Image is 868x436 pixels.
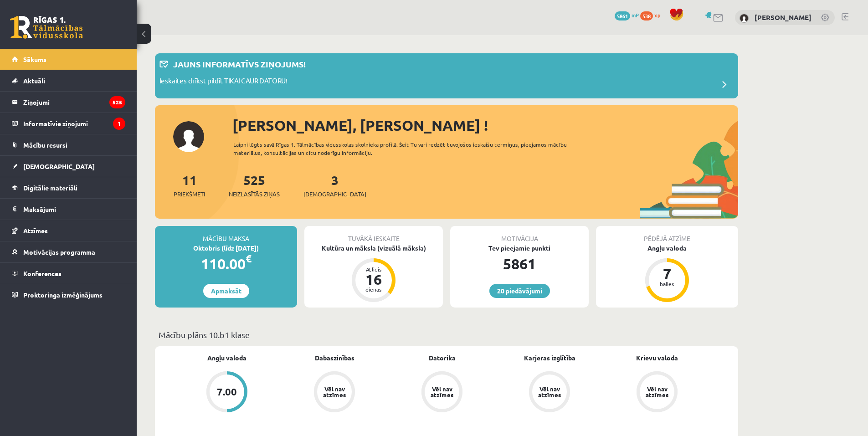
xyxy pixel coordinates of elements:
a: Apmaksāt [203,284,249,298]
a: 5861 mP [615,11,639,19]
div: Oktobris (līdz [DATE]) [155,243,297,253]
a: [PERSON_NAME] [755,13,812,22]
span: Aktuāli [23,77,45,85]
div: Kultūra un māksla (vizuālā māksla) [304,243,443,253]
div: dienas [360,287,387,292]
span: Mācību resursi [23,141,67,149]
a: Vēl nav atzīmes [281,371,388,414]
a: Dabaszinības [315,353,354,363]
div: Angļu valoda [596,243,738,253]
div: Vēl nav atzīmes [322,386,347,398]
div: Vēl nav atzīmes [537,386,562,398]
a: Motivācijas programma [12,241,125,262]
a: Atzīmes [12,220,125,241]
a: 525Neizlasītās ziņas [229,172,280,199]
div: Vēl nav atzīmes [644,386,670,398]
span: Proktoringa izmēģinājums [23,291,103,299]
div: [PERSON_NAME], [PERSON_NAME] ! [232,114,738,136]
a: Rīgas 1. Tālmācības vidusskola [10,16,83,39]
a: Proktoringa izmēģinājums [12,284,125,305]
legend: Maksājumi [23,199,125,220]
div: 5861 [450,253,589,275]
div: 7.00 [217,387,237,397]
a: Informatīvie ziņojumi1 [12,113,125,134]
a: Karjeras izglītība [524,353,575,363]
p: Jauns informatīvs ziņojums! [173,58,306,70]
p: Mācību plāns 10.b1 klase [159,328,734,341]
a: Sākums [12,49,125,70]
p: Ieskaites drīkst pildīt TIKAI CAUR DATORU! [159,76,288,88]
div: Tev pieejamie punkti [450,243,589,253]
a: Vēl nav atzīmes [603,371,711,414]
a: 3[DEMOGRAPHIC_DATA] [303,172,366,199]
div: balles [653,281,681,287]
div: 7 [653,267,681,281]
a: Vēl nav atzīmes [496,371,603,414]
div: 110.00 [155,253,297,275]
span: [DEMOGRAPHIC_DATA] [303,190,366,199]
div: Laipni lūgts savā Rīgas 1. Tālmācības vidusskolas skolnieka profilā. Šeit Tu vari redzēt tuvojošo... [233,140,583,157]
a: 20 piedāvājumi [489,284,550,298]
i: 1 [113,118,125,130]
legend: Ziņojumi [23,92,125,113]
a: 11Priekšmeti [174,172,205,199]
a: Kultūra un māksla (vizuālā māksla) Atlicis 16 dienas [304,243,443,303]
img: Arnella Baijere [740,14,749,23]
a: Ziņojumi525 [12,92,125,113]
span: Konferences [23,269,62,277]
a: Jauns informatīvs ziņojums! Ieskaites drīkst pildīt TIKAI CAUR DATORU! [159,58,734,94]
i: 525 [109,96,125,108]
a: Digitālie materiāli [12,177,125,198]
span: Priekšmeti [174,190,205,199]
span: Sākums [23,55,46,63]
div: Tuvākā ieskaite [304,226,443,243]
a: Mācību resursi [12,134,125,155]
span: Digitālie materiāli [23,184,77,192]
span: 538 [640,11,653,21]
span: Neizlasītās ziņas [229,190,280,199]
a: Maksājumi [12,199,125,220]
div: Vēl nav atzīmes [429,386,455,398]
a: Konferences [12,263,125,284]
a: Angļu valoda 7 balles [596,243,738,303]
a: Angļu valoda [207,353,247,363]
span: Atzīmes [23,226,48,235]
a: Vēl nav atzīmes [388,371,496,414]
div: Motivācija [450,226,589,243]
a: 7.00 [173,371,281,414]
a: Krievu valoda [636,353,678,363]
a: Datorika [429,353,456,363]
div: Atlicis [360,267,387,272]
span: xp [654,11,660,19]
span: € [246,252,252,265]
span: [DEMOGRAPHIC_DATA] [23,162,95,170]
span: Motivācijas programma [23,248,95,256]
div: Mācību maksa [155,226,297,243]
div: 16 [360,272,387,287]
div: Pēdējā atzīme [596,226,738,243]
legend: Informatīvie ziņojumi [23,113,125,134]
span: mP [632,11,639,19]
a: Aktuāli [12,70,125,91]
a: [DEMOGRAPHIC_DATA] [12,156,125,177]
span: 5861 [615,11,630,21]
a: 538 xp [640,11,665,19]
